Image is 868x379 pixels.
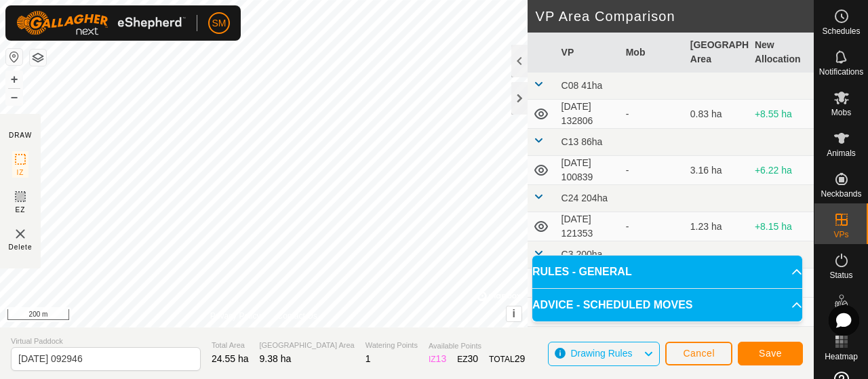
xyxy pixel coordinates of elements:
span: SM [212,16,226,31]
div: - [626,220,679,234]
div: EZ [457,352,478,366]
span: Status [829,271,852,279]
span: Virtual Paddock [11,336,201,347]
span: 24.55 ha [212,353,249,364]
span: VPs [833,231,848,239]
button: Cancel [665,342,732,365]
span: Animals [827,149,856,157]
span: Watering Points [366,340,418,351]
th: Mob [620,33,685,73]
span: C24 204ha [561,193,608,203]
span: C08 41ha [561,80,603,91]
th: [GEOGRAPHIC_DATA] Area [685,33,749,73]
span: 1 [366,353,371,364]
div: DRAW [9,130,32,140]
span: Save [759,348,782,359]
div: TOTAL [489,352,525,366]
span: Cancel [683,348,715,359]
span: [GEOGRAPHIC_DATA] Area [260,340,355,351]
th: VP [556,33,620,73]
td: 0.83 ha [685,100,749,129]
img: VP [12,226,28,242]
span: Delete [9,242,33,252]
a: Privacy Policy [210,310,261,322]
span: Heatmap [825,353,858,361]
td: 3.16 ha [685,156,749,185]
td: +6.22 ha [749,156,814,185]
span: Notifications [819,68,863,76]
span: IZ [17,167,24,178]
th: New Allocation [749,33,814,73]
td: +8.15 ha [749,212,814,241]
span: Neckbands [821,190,861,198]
img: Gallagher Logo [16,11,186,35]
h2: VP Area Comparison [536,8,814,24]
span: C3 200ha [561,249,603,260]
span: 30 [468,353,479,364]
span: RULES - GENERAL [532,264,632,280]
span: Drawing Rules [570,348,632,359]
td: [DATE] 132806 [556,100,620,129]
span: EZ [16,205,26,215]
span: Available Points [429,340,525,352]
span: i [512,308,515,319]
span: 13 [436,353,447,364]
button: Map Layers [30,49,46,66]
span: 9.38 ha [260,353,292,364]
a: Contact Us [277,310,317,322]
div: IZ [429,352,446,366]
p-accordion-header: RULES - GENERAL [532,256,802,288]
div: - [626,163,679,178]
span: ADVICE - SCHEDULED MOVES [532,297,692,313]
button: + [6,71,22,87]
button: Reset Map [6,49,22,65]
span: Mobs [831,108,851,117]
td: +8.55 ha [749,100,814,129]
span: Schedules [822,27,860,35]
p-accordion-header: ADVICE - SCHEDULED MOVES [532,289,802,321]
span: C13 86ha [561,136,603,147]
td: 1.23 ha [685,212,749,241]
div: - [626,107,679,121]
button: – [6,89,22,105]
span: 29 [515,353,526,364]
span: Total Area [212,340,249,351]
button: i [507,306,521,321]
td: [DATE] 121353 [556,212,620,241]
button: Save [738,342,803,365]
td: [DATE] 100839 [556,156,620,185]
